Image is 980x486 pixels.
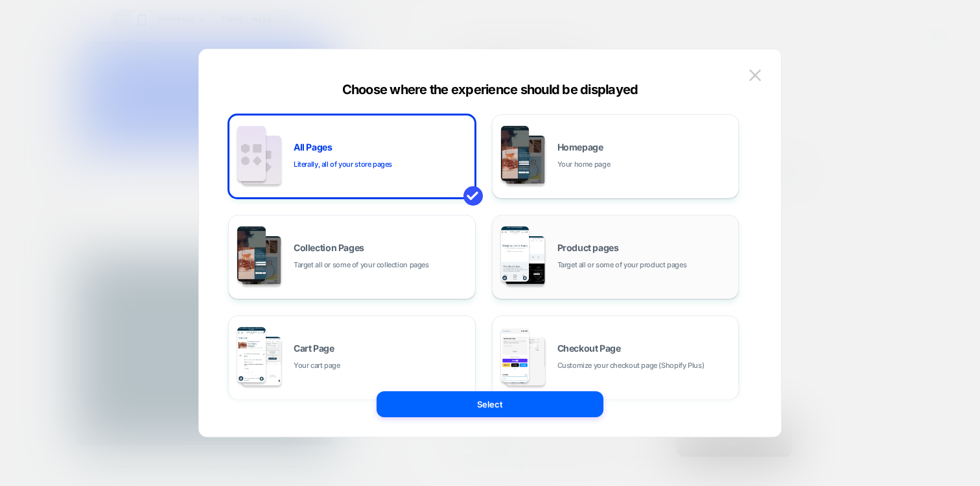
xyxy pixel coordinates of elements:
[143,413,272,442] img: With Clarity Logo
[557,143,603,152] span: Homepage
[184,337,235,348] span: Need Help?
[199,82,781,97] div: Choose where the experience should be displayed
[377,391,603,417] button: Select
[749,69,761,80] img: close
[557,359,705,372] span: Customize your checkout page (Shopify Plus)
[557,259,687,271] span: Target all or some of your product pages
[156,330,244,356] button: Need Help?
[557,344,621,353] span: Checkout Page
[557,158,611,171] span: Your home page
[557,243,619,252] span: Product pages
